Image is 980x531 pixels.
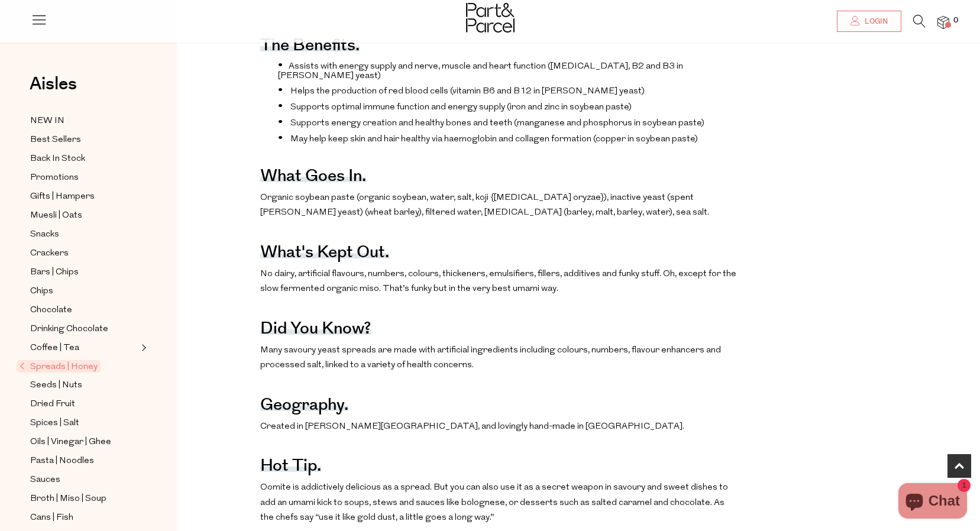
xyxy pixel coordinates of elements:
[30,114,64,128] span: NEW IN
[30,303,72,318] span: Chocolate
[30,284,138,299] a: Chips
[30,303,138,318] a: Chocolate
[466,3,515,33] img: Part&Parcel
[30,435,138,449] a: Oils | Vinegar | Ghee
[278,132,739,144] li: May help keep skin and hair healthy via haemoglobin and collagen formation (copper in soybean paste)
[30,378,82,393] span: Seeds | Nuts
[895,483,971,522] inbox-online-store-chat: Shopify online store chat
[30,152,85,166] span: Back In Stock
[278,116,739,128] li: Supports energy creation and healthy bones and teeth (manganese and phosphorus in soybean paste)
[30,511,73,525] span: Cans | Fish
[30,114,138,128] a: NEW IN
[30,284,53,299] span: Chips
[30,416,138,430] a: Spices | Salt
[260,43,360,51] h4: The Benefits.
[862,17,888,27] span: Login
[30,209,82,223] span: Muesli | Oats
[17,360,101,373] span: Spreads | Honey
[30,510,138,525] a: Cans | Fish
[837,11,901,32] a: Login
[260,267,739,297] p: No dairy, artificial flavours, numbers, colours, thickeners, emulsifiers, fillers, additives and ...
[30,472,138,487] a: Sauces
[260,326,371,335] h4: Did You Know?
[30,75,77,105] a: Aisles
[30,71,77,97] span: Aisles
[260,174,366,182] h4: What Goes In.
[30,454,138,468] a: Pasta | Noodles
[30,491,138,506] a: Broth | Miso | Soup
[260,464,321,472] h4: Hot Tip.
[30,341,138,355] a: Coffee | Tea
[260,483,728,522] span: Oomite is addictively delicious as a spread. But you can also use it as a secret weapon in savour...
[30,151,138,166] a: Back In Stock
[30,322,138,336] a: Drinking Chocolate
[260,250,389,258] h4: What's Kept Out.
[30,416,79,430] span: Spices | Salt
[950,15,961,26] span: 0
[278,60,739,80] li: Assists with energy supply and nerve, muscle and heart function ([MEDICAL_DATA], B2 and B3 in [PE...
[20,360,138,374] a: Spreads | Honey
[30,341,79,355] span: Coffee | Tea
[30,246,138,261] a: Crackers
[30,170,138,185] a: Promotions
[30,397,75,412] span: Dried Fruit
[707,208,709,217] span: .
[260,343,739,373] p: Many savoury yeast spreads are made with artificial ingredients including colours, numbers, flavo...
[30,322,108,336] span: Drinking Chocolate
[30,208,138,223] a: Muesli | Oats
[138,341,147,355] button: Expand/Collapse Coffee | Tea
[30,247,69,261] span: Crackers
[260,419,739,435] p: Created in [PERSON_NAME][GEOGRAPHIC_DATA], and lovingly hand-made in [GEOGRAPHIC_DATA].
[30,265,138,280] a: Bars | Chips
[30,435,111,449] span: Oils | Vinegar | Ghee
[30,189,138,204] a: Gifts | Hampers
[30,265,79,280] span: Bars | Chips
[30,228,59,242] span: Snacks
[30,378,138,393] a: Seeds | Nuts
[30,190,95,204] span: Gifts | Hampers
[30,454,94,468] span: Pasta | Noodles
[278,85,739,96] li: Helps the production of red blood cells (vitamin B6 and B12 in [PERSON_NAME] yeast)
[260,403,348,411] h4: Geography.
[30,171,79,185] span: Promotions
[260,190,739,221] p: Organic soybean paste (organic soybean, water, salt, koji {[MEDICAL_DATA] oryzae}), inactive yeas...
[937,16,949,28] a: 0
[30,473,60,487] span: Sauces
[30,492,106,506] span: Broth | Miso | Soup
[30,132,138,147] a: Best Sellers
[30,397,138,412] a: Dried Fruit
[30,133,81,147] span: Best Sellers
[278,101,739,112] li: Supports optimal immune function and energy supply (iron and zinc in soybean paste)
[30,227,138,242] a: Snacks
